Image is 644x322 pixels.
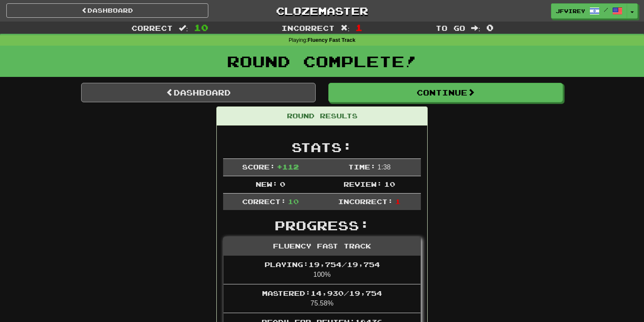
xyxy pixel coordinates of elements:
span: 0 [486,22,494,33]
li: 75.58% [224,284,420,313]
span: 10 [288,197,299,205]
span: New: [256,180,278,188]
span: Correct [131,24,173,32]
span: 1 [355,22,363,33]
span: jfvirey [556,7,585,15]
a: Dashboard [6,3,208,18]
button: Continue [328,83,563,102]
span: Correct: [242,197,286,205]
span: 1 : 38 [377,164,390,171]
span: Score: [242,163,275,171]
span: : [471,25,480,32]
li: 100% [224,256,420,284]
span: To go [436,24,465,32]
span: : [341,25,350,32]
strong: Fluency Fast Track [308,37,355,43]
a: jfvirey / [551,3,627,19]
span: Playing: 19,754 / 19,754 [265,260,380,268]
span: Incorrect [281,24,335,32]
span: Mastered: 14,930 / 19,754 [262,289,382,297]
a: Clozemaster [221,3,423,18]
span: Time: [348,163,376,171]
span: Review: [344,180,382,188]
a: Dashboard [81,83,316,102]
h2: Progress: [223,218,421,232]
span: 1 [395,197,401,205]
div: Round Results [217,107,427,126]
h1: Round Complete! [3,53,641,70]
span: 10 [384,180,395,188]
span: : [179,25,188,32]
div: Fluency Fast Track [224,237,420,256]
span: / [604,7,608,13]
span: + 112 [277,163,299,171]
span: 0 [280,180,285,188]
span: Incorrect: [338,197,393,205]
span: 10 [194,22,208,33]
h2: Stats: [223,140,421,154]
